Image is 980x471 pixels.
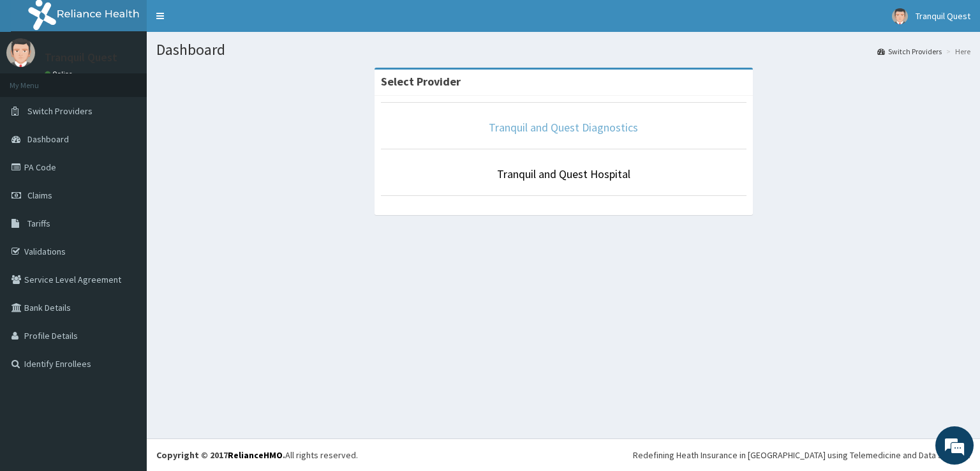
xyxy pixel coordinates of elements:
img: User Image [892,8,908,24]
a: Online [45,70,75,78]
span: Claims [27,190,52,201]
strong: Copyright © 2017 . [156,449,285,461]
a: Tranquil and Quest Hospital [497,167,630,181]
span: Switch Providers [27,105,93,117]
footer: All rights reserved. [147,438,980,471]
a: RelianceHMO [228,449,283,461]
h1: Dashboard [156,41,970,58]
div: Redefining Heath Insurance in [GEOGRAPHIC_DATA] using Telemedicine and Data Science! [633,449,970,461]
p: Tranquil Quest [45,52,117,63]
span: Tranquil Quest [916,10,970,22]
a: Tranquil and Quest Diagnostics [489,120,638,135]
li: Here [943,46,970,57]
span: Dashboard [27,133,69,145]
a: Switch Providers [877,46,942,57]
strong: Select Provider [381,74,461,89]
span: Tariffs [27,218,50,229]
img: User Image [6,38,35,67]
